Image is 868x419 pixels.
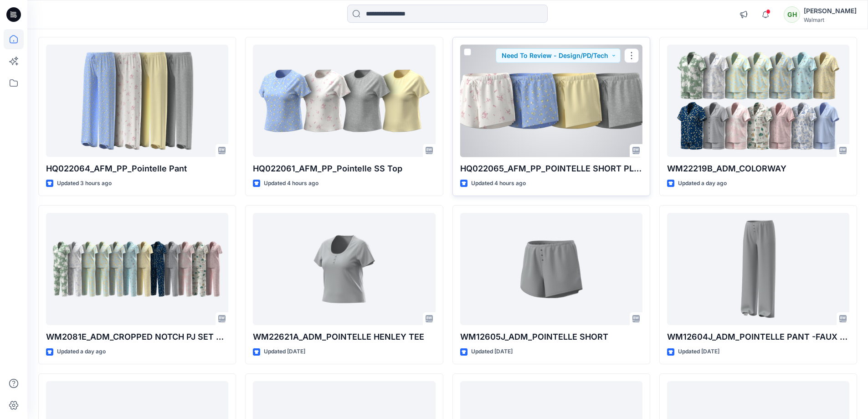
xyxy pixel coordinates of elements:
[667,162,849,175] p: WM22219B_ADM_COLORWAY
[667,331,849,343] p: WM12604J_ADM_POINTELLE PANT -FAUX FLY & BUTTONS + PICOT
[678,347,719,357] p: Updated [DATE]
[460,162,642,175] p: HQ022065_AFM_PP_POINTELLE SHORT PLUS
[460,213,642,326] a: WM12605J_ADM_POINTELLE SHORT
[253,162,435,175] p: HQ022061_AFM_PP_Pointelle SS Top
[57,347,106,357] p: Updated a day ago
[471,179,526,188] p: Updated 4 hours ago
[667,45,849,157] a: WM22219B_ADM_COLORWAY
[57,179,112,188] p: Updated 3 hours ago
[253,331,435,343] p: WM22621A_ADM_POINTELLE HENLEY TEE
[804,5,857,16] div: [PERSON_NAME]
[46,331,228,343] p: WM2081E_ADM_CROPPED NOTCH PJ SET w/ STRAIGHT HEM TOP_COLORWAY
[253,213,435,326] a: WM22621A_ADM_POINTELLE HENLEY TEE
[471,347,513,357] p: Updated [DATE]
[253,45,435,157] a: HQ022061_AFM_PP_Pointelle SS Top
[784,6,800,23] div: GH
[264,179,318,188] p: Updated 4 hours ago
[46,162,228,175] p: HQ022064_AFM_PP_Pointelle Pant
[264,347,305,357] p: Updated [DATE]
[678,179,727,188] p: Updated a day ago
[46,45,228,157] a: HQ022064_AFM_PP_Pointelle Pant
[460,331,642,343] p: WM12605J_ADM_POINTELLE SHORT
[460,45,642,157] a: HQ022065_AFM_PP_POINTELLE SHORT PLUS
[46,213,228,326] a: WM2081E_ADM_CROPPED NOTCH PJ SET w/ STRAIGHT HEM TOP_COLORWAY
[667,213,849,326] a: WM12604J_ADM_POINTELLE PANT -FAUX FLY & BUTTONS + PICOT
[804,16,857,23] div: Walmart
